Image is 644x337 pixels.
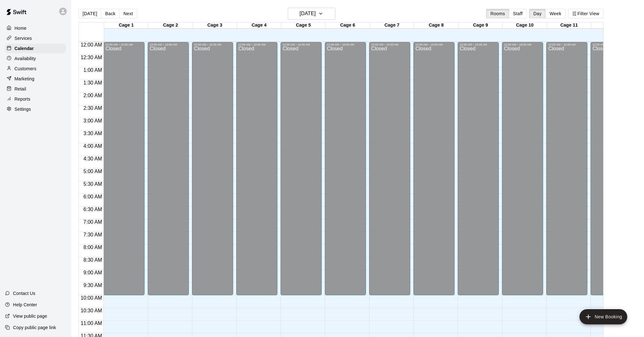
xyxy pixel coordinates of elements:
div: Cage 5 [281,22,325,28]
div: Cage 2 [148,22,193,28]
span: 8:00 AM [82,245,104,250]
span: 10:00 AM [79,295,104,301]
h6: [DATE] [300,9,316,18]
div: Closed [371,46,408,297]
p: Help Center [13,302,37,308]
div: 12:00 AM – 10:00 AM [592,43,630,46]
span: 8:30 AM [82,257,104,263]
div: Closed [460,46,497,297]
div: 12:00 AM – 10:00 AM: Closed [369,42,410,295]
span: 3:00 AM [82,118,104,123]
a: Availability [5,54,66,63]
div: Cage 7 [370,22,414,28]
div: 12:00 AM – 10:00 AM: Closed [413,42,455,295]
div: 12:00 AM – 10:00 AM: Closed [236,42,277,295]
a: Settings [5,104,66,114]
div: 12:00 AM – 10:00 AM: Closed [103,42,145,295]
button: [DATE] [288,8,335,20]
div: Cage 1 [104,22,148,28]
div: 12:00 AM – 10:00 AM [282,43,320,46]
div: 12:00 AM – 10:00 AM [105,43,143,46]
span: 2:30 AM [82,105,104,111]
div: 12:00 AM – 10:00 AM [194,43,231,46]
div: 12:00 AM – 10:00 AM: Closed [148,42,189,295]
div: Cage 6 [325,22,370,28]
p: Home [15,25,27,31]
div: 12:00 AM – 10:00 AM [371,43,408,46]
span: 4:00 AM [82,143,104,149]
div: 12:00 AM – 10:00 AM: Closed [546,42,587,295]
button: Staff [509,9,527,18]
span: 2:00 AM [82,93,104,98]
p: Reports [15,96,30,102]
a: Customers [5,64,66,73]
div: 12:00 AM – 10:00 AM [460,43,497,46]
div: Closed [194,46,231,297]
a: Marketing [5,74,66,84]
span: 12:30 AM [79,55,104,60]
a: Services [5,34,66,43]
span: 5:00 AM [82,169,104,174]
div: Cage 4 [237,22,281,28]
div: Closed [327,46,364,297]
div: 12:00 AM – 10:00 AM: Closed [192,42,233,295]
div: Closed [238,46,276,297]
span: 1:30 AM [82,80,104,85]
div: 12:00 AM – 10:00 AM [415,43,453,46]
button: Rooms [486,9,509,18]
p: Availability [15,55,36,62]
span: 5:30 AM [82,181,104,187]
p: Customers [15,66,36,72]
span: 7:00 AM [82,219,104,225]
div: Closed [592,46,630,297]
button: Back [101,9,120,18]
p: Marketing [15,76,34,82]
a: Retail [5,84,66,94]
span: 10:30 AM [79,308,104,313]
p: Copy public page link [13,324,56,331]
span: 1:00 AM [82,67,104,73]
div: 12:00 AM – 10:00 AM [548,43,585,46]
div: Cage 8 [414,22,458,28]
div: 12:00 AM – 10:00 AM: Closed [281,42,322,295]
span: 11:00 AM [79,321,104,326]
button: Next [119,9,137,18]
button: Day [529,9,546,18]
a: Home [5,23,66,33]
button: Week [545,9,565,18]
div: Closed [504,46,541,297]
a: Reports [5,94,66,104]
div: Calendar [5,44,66,53]
div: Closed [548,46,585,297]
div: 12:00 AM – 10:00 AM: Closed [502,42,543,295]
div: Closed [415,46,453,297]
div: Closed [150,46,187,297]
div: Closed [282,46,320,297]
div: Cage 12 [591,22,635,28]
span: 12:00 AM [79,42,104,47]
p: Services [15,35,32,41]
p: Retail [15,86,26,92]
div: Cage 10 [503,22,547,28]
span: 6:30 AM [82,207,104,212]
p: Settings [15,106,31,112]
p: Contact Us [13,290,35,296]
span: 6:00 AM [82,194,104,199]
div: 12:00 AM – 10:00 AM [327,43,364,46]
div: Closed [105,46,143,297]
button: Filter View [568,9,604,18]
button: [DATE] [78,9,101,18]
div: 12:00 AM – 10:00 AM [150,43,187,46]
p: Calendar [15,45,34,52]
span: 9:30 AM [82,283,104,288]
span: 7:30 AM [82,232,104,237]
span: 3:30 AM [82,131,104,136]
button: add [579,309,627,324]
div: 12:00 AM – 10:00 AM: Closed [325,42,366,295]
